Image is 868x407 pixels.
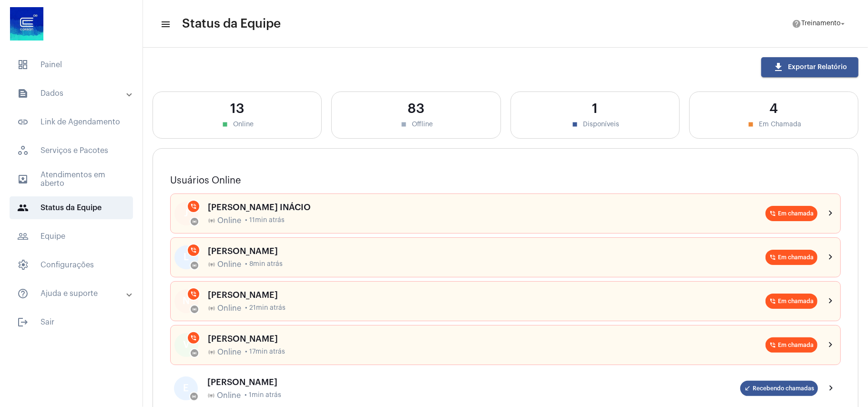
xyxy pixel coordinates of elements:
[245,392,281,399] span: • 1min atrás
[190,335,197,341] mat-icon: phone_in_talk
[699,120,848,129] div: Em Chamada
[699,102,848,116] div: 4
[341,102,490,116] div: 83
[208,305,215,312] mat-icon: online_prediction
[217,216,241,225] span: Online
[192,351,197,356] mat-icon: online_prediction
[192,219,197,224] mat-icon: online_prediction
[766,206,817,221] mat-chip: Em chamada
[761,57,858,77] button: Exportar Relatório
[174,202,198,225] div: J
[838,20,847,28] mat-icon: arrow_drop_down
[207,377,740,387] div: [PERSON_NAME]
[341,120,490,129] div: Offline
[773,64,847,71] span: Exportar Relatório
[521,120,670,129] div: Disponíveis
[17,145,29,156] span: sidenav icon
[192,307,197,312] mat-icon: online_prediction
[190,247,197,254] mat-icon: phone_in_talk
[786,14,853,33] button: Treinamento
[208,203,766,212] div: [PERSON_NAME] INÁCIO
[160,19,170,30] mat-icon: sidenav icon
[6,282,143,305] mat-expansion-panel-header: sidenav iconAjuda e suporte
[6,82,143,105] mat-expansion-panel-header: sidenav iconDados
[740,381,818,396] mat-chip: Recebendo chamadas
[744,385,751,392] mat-icon: call_received
[207,392,215,399] mat-icon: online_prediction
[571,120,579,129] mat-icon: stop
[208,246,766,256] div: [PERSON_NAME]
[217,348,241,356] span: Online
[773,61,784,73] mat-icon: download
[174,245,198,269] div: L
[174,333,198,357] div: V
[245,261,283,268] span: • 8min atrás
[10,225,133,248] span: Equipe
[8,5,46,43] img: d4669ae0-8c07-2337-4f67-34b0df7f5ae4.jpeg
[766,337,817,353] mat-chip: Em chamada
[10,111,133,133] span: Link de Agendamento
[10,311,133,334] span: Sair
[17,202,29,214] mat-icon: sidenav icon
[192,394,196,399] mat-icon: online_prediction
[10,168,133,191] span: Atendimentos em aberto
[17,231,29,242] mat-icon: sidenav icon
[769,298,776,305] mat-icon: phone_in_talk
[245,305,286,312] span: • 21min atrás
[174,289,198,313] div: N
[192,263,197,268] mat-icon: online_prediction
[801,20,840,27] span: Treinamento
[245,217,285,224] span: • 11min atrás
[766,250,817,265] mat-chip: Em chamada
[746,120,755,129] mat-icon: stop
[190,203,197,210] mat-icon: phone_in_talk
[17,173,29,185] mat-icon: sidenav icon
[221,120,229,129] mat-icon: stop
[208,348,215,356] mat-icon: online_prediction
[17,288,127,299] mat-panel-title: Ajuda e suporte
[163,120,312,129] div: Online
[17,316,29,328] mat-icon: sidenav icon
[399,120,408,129] mat-icon: stop
[17,116,29,128] mat-icon: sidenav icon
[174,376,198,400] div: E
[217,304,241,313] span: Online
[825,295,837,307] mat-icon: chevron_right
[208,217,215,224] mat-icon: online_prediction
[208,261,215,268] mat-icon: online_prediction
[10,53,133,76] span: Painel
[217,260,241,269] span: Online
[17,88,29,99] mat-icon: sidenav icon
[10,139,133,162] span: Serviços e Pacotes
[521,102,670,116] div: 1
[17,88,127,99] mat-panel-title: Dados
[825,208,837,219] mat-icon: chevron_right
[825,339,837,351] mat-icon: chevron_right
[10,196,133,219] span: Status da Equipe
[766,294,817,309] mat-chip: Em chamada
[17,59,29,71] span: sidenav icon
[769,210,776,217] mat-icon: phone_in_talk
[190,291,197,297] mat-icon: phone_in_talk
[208,334,766,344] div: [PERSON_NAME]
[769,342,776,348] mat-icon: phone_in_talk
[825,252,837,263] mat-icon: chevron_right
[17,288,29,299] mat-icon: sidenav icon
[163,102,312,116] div: 13
[17,259,29,271] span: sidenav icon
[208,290,766,300] div: [PERSON_NAME]
[170,175,841,186] h3: Usuários Online
[217,391,241,400] span: Online
[826,383,837,394] mat-icon: chevron_right
[245,348,285,356] span: • 17min atrás
[182,16,281,31] span: Status da Equipe
[10,254,133,276] span: Configurações
[769,254,776,261] mat-icon: phone_in_talk
[792,19,801,29] mat-icon: help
